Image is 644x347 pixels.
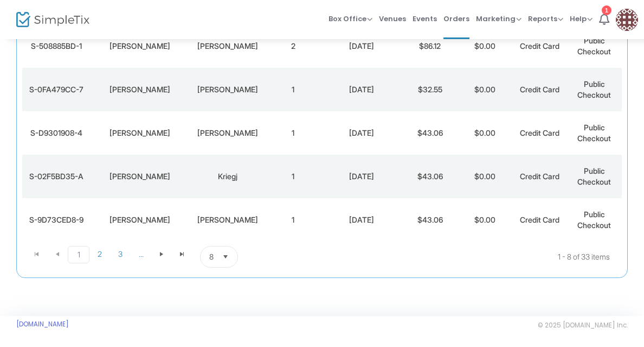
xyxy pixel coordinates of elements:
td: 1 [266,198,320,242]
div: Dale [93,128,186,138]
span: Reports [528,14,563,24]
div: Kriegj [192,171,263,182]
div: S-D9301908-4 [25,128,88,138]
div: Betsy [93,41,186,52]
span: Credit Card [520,41,559,51]
td: 1 [266,155,320,198]
span: © 2025 [DOMAIN_NAME] Inc. [538,321,628,330]
td: 1 [266,111,320,155]
span: Box Office [329,14,372,24]
span: Page 1 [68,246,89,263]
kendo-pager-info: 1 - 8 of 33 items [346,246,610,268]
span: Public Checkout [577,123,611,143]
span: Page 3 [110,246,131,262]
span: Public Checkout [577,79,611,99]
span: Credit Card [520,128,559,137]
div: 8/4/2025 [323,214,400,225]
span: Public Checkout [577,166,611,186]
td: $43.06 [403,111,458,155]
td: $43.06 [403,198,458,242]
div: Johnston [192,84,263,95]
div: Bruemmer [192,41,263,52]
button: Select [218,247,233,267]
td: $0.00 [458,24,512,68]
span: Help [570,14,593,24]
td: $43.06 [403,155,458,198]
div: 1 [602,5,611,15]
div: S-02F5BD35-A [25,171,88,182]
span: Page 4 [131,246,151,262]
span: Credit Card [520,172,559,181]
span: Venues [379,5,406,33]
span: Public Checkout [577,36,611,56]
span: Orders [443,5,469,33]
div: S-0FA479CC-7 [25,84,88,95]
td: $86.12 [403,24,458,68]
span: 8 [209,251,214,262]
div: Kriegh [192,214,263,225]
a: [DOMAIN_NAME] [16,320,69,329]
td: $0.00 [458,198,512,242]
div: 8/4/2025 [323,128,400,138]
span: Credit Card [520,215,559,224]
div: Julie [93,214,186,225]
td: 1 [266,68,320,111]
span: Page 2 [89,246,110,262]
div: Julie [93,171,186,182]
td: $0.00 [458,68,512,111]
div: Barbara [93,84,186,95]
div: S-508885BD-1 [25,41,88,52]
span: Marketing [476,14,521,24]
div: Perry [192,128,263,138]
td: $32.55 [403,68,458,111]
span: Credit Card [520,85,559,94]
span: Go to the last page [172,246,192,262]
td: 2 [266,24,320,68]
span: Public Checkout [577,210,611,230]
span: Go to the last page [178,250,186,258]
div: 8/5/2025 [323,84,400,95]
span: Go to the next page [157,250,166,258]
span: Events [413,5,437,33]
td: $0.00 [458,111,512,155]
td: $0.00 [458,155,512,198]
div: 8/5/2025 [323,41,400,52]
div: S-9D73CED8-9 [25,214,88,225]
div: 8/4/2025 [323,171,400,182]
span: Go to the next page [151,246,172,262]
